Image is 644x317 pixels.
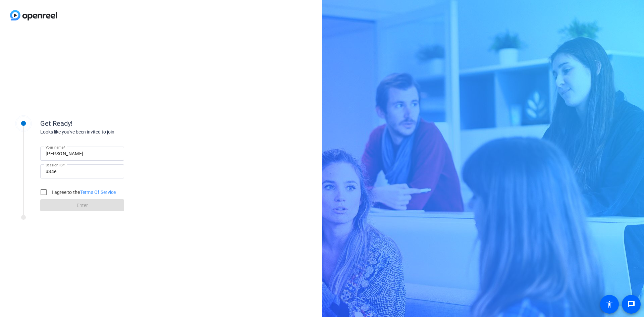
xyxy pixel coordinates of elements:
[40,118,174,128] div: Get Ready!
[46,163,63,167] mat-label: Session ID
[627,300,635,308] mat-icon: message
[605,300,613,308] mat-icon: accessibility
[46,145,63,149] mat-label: Your name
[40,128,174,136] div: Looks like you've been invited to join
[80,190,116,195] a: Terms Of Service
[50,189,116,196] label: I agree to the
